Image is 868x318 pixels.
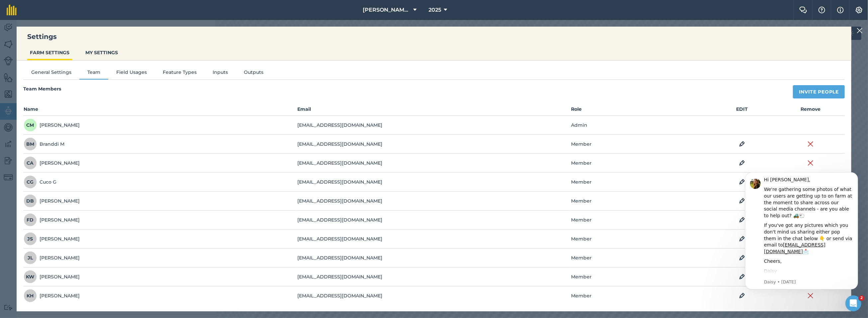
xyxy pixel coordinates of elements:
[24,118,80,132] div: [PERSON_NAME]
[571,154,708,173] td: Member
[205,69,236,79] button: Inputs
[24,175,37,189] span: CG
[24,289,80,302] div: [PERSON_NAME]
[297,286,571,305] td: [EMAIL_ADDRESS][DOMAIN_NAME]
[297,192,571,211] td: [EMAIL_ADDRESS][DOMAIN_NAME]
[27,46,72,59] button: FARM SETTINGS
[739,140,745,148] img: svg+xml;base64,PHN2ZyB4bWxucz0iaHR0cDovL3d3dy53My5vcmcvMjAwMC9zdmciIHdpZHRoPSIxOCIgaGVpZ2h0PSIyNC...
[297,267,571,286] td: [EMAIL_ADDRESS][DOMAIN_NAME]
[571,211,708,230] td: Member
[808,140,814,148] img: svg+xml;base64,PHN2ZyB4bWxucz0iaHR0cDovL3d3dy53My5vcmcvMjAwMC9zdmciIHdpZHRoPSIyMiIgaGVpZ2h0PSIzMC...
[297,116,571,135] td: [EMAIL_ADDRESS][DOMAIN_NAME]
[297,105,571,116] th: Email
[236,69,271,79] button: Outputs
[855,7,863,13] img: A cog icon
[23,85,61,95] h4: Team Members
[23,69,79,79] button: General Settings
[24,156,37,170] span: CA
[24,156,80,170] div: [PERSON_NAME]
[818,7,826,13] img: A question mark icon
[7,5,17,15] img: fieldmargin Logo
[108,69,155,79] button: Field Usages
[297,154,571,173] td: [EMAIL_ADDRESS][DOMAIN_NAME]
[793,85,845,98] button: Invite People
[808,159,814,167] img: svg+xml;base64,PHN2ZyB4bWxucz0iaHR0cDovL3d3dy53My5vcmcvMjAwMC9zdmciIHdpZHRoPSIyMiIgaGVpZ2h0PSIzMC...
[24,213,37,227] span: FD
[735,162,868,300] iframe: Intercom notifications message
[83,46,121,59] button: MY SETTINGS
[571,105,708,116] th: Role
[24,289,37,302] span: KH
[859,295,864,301] span: 2
[739,159,745,167] img: svg+xml;base64,PHN2ZyB4bWxucz0iaHR0cDovL3d3dy53My5vcmcvMjAwMC9zdmciIHdpZHRoPSIxOCIgaGVpZ2h0PSIyNC...
[571,192,708,211] td: Member
[297,248,571,267] td: [EMAIL_ADDRESS][DOMAIN_NAME]
[24,270,80,283] div: [PERSON_NAME]
[571,116,708,135] td: Admin
[297,173,571,192] td: [EMAIL_ADDRESS][DOMAIN_NAME]
[24,137,64,151] div: Branddi M
[776,105,845,116] th: Remove
[363,6,411,14] span: [PERSON_NAME] Farming Company
[24,118,37,132] span: CM
[571,173,708,192] td: Member
[24,194,37,208] span: DB
[429,6,441,14] span: 2025
[24,194,80,208] div: [PERSON_NAME]
[571,267,708,286] td: Member
[17,32,851,41] h3: Settings
[24,251,37,264] span: JL
[571,286,708,305] td: Member
[155,69,205,79] button: Feature Types
[24,175,56,189] div: Cuco G
[571,135,708,154] td: Member
[571,248,708,267] td: Member
[24,251,80,264] div: [PERSON_NAME]
[297,230,571,248] td: [EMAIL_ADDRESS][DOMAIN_NAME]
[24,232,37,245] span: JS
[24,270,37,283] span: KW
[24,213,80,227] div: [PERSON_NAME]
[297,211,571,230] td: [EMAIL_ADDRESS][DOMAIN_NAME]
[23,105,297,116] th: Name
[837,6,844,14] img: svg+xml;base64,PHN2ZyB4bWxucz0iaHR0cDovL3d3dy53My5vcmcvMjAwMC9zdmciIHdpZHRoPSIxNyIgaGVpZ2h0PSIxNy...
[571,230,708,248] td: Member
[24,137,37,151] span: BM
[79,69,108,79] button: Team
[857,27,863,35] img: svg+xml;base64,PHN2ZyB4bWxucz0iaHR0cDovL3d3dy53My5vcmcvMjAwMC9zdmciIHdpZHRoPSIyMiIgaGVpZ2h0PSIzMC...
[297,135,571,154] td: [EMAIL_ADDRESS][DOMAIN_NAME]
[24,232,80,245] div: [PERSON_NAME]
[845,295,861,311] iframe: Intercom live chat
[708,105,776,116] th: EDIT
[799,7,807,13] img: Two speech bubbles overlapping with the left bubble in the forefront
